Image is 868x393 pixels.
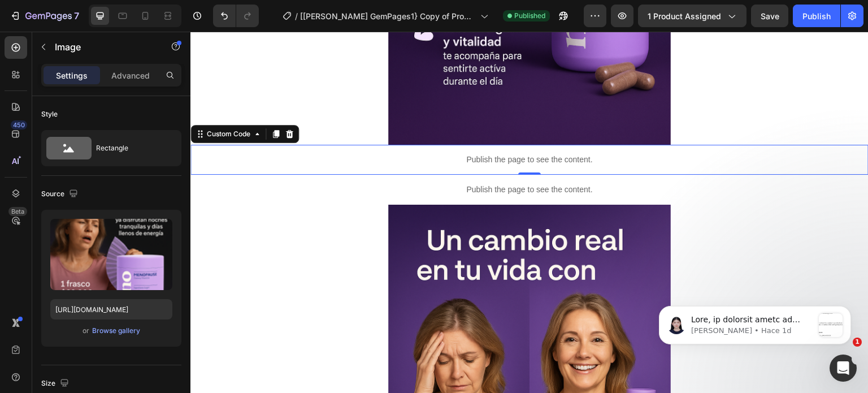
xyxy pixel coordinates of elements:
[761,11,779,21] span: Save
[5,5,84,27] button: 7
[802,10,831,22] div: Publish
[55,40,151,54] p: Image
[190,32,868,393] iframe: Design area
[295,10,298,22] span: /
[41,109,58,119] div: Style
[213,5,259,27] div: Undo/Redo
[50,299,172,319] input: https://example.com/image.jpg
[41,376,71,391] div: Size
[50,219,172,290] img: preview-image
[56,70,88,81] p: Settings
[8,207,27,216] div: Beta
[74,9,79,23] p: 7
[514,11,545,21] span: Published
[92,325,141,336] button: Browse gallery
[83,324,89,338] span: or
[92,326,140,336] div: Browse gallery
[638,5,747,27] button: 1 product assigned
[111,70,150,81] p: Advanced
[11,120,27,129] div: 450
[642,283,868,362] iframe: Intercom notifications mensaje
[830,355,857,382] iframe: Intercom live chat
[853,338,862,347] span: 1
[41,187,80,202] div: Source
[648,10,721,22] span: 1 product assigned
[96,135,165,161] div: Rectangle
[300,10,476,22] span: [[PERSON_NAME] GemPages1} Copy of Product Page - [DATE] 21:49:33
[751,5,788,27] button: Save
[793,5,840,27] button: Publish
[49,42,171,53] p: Message from Alice, sent Hace 1d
